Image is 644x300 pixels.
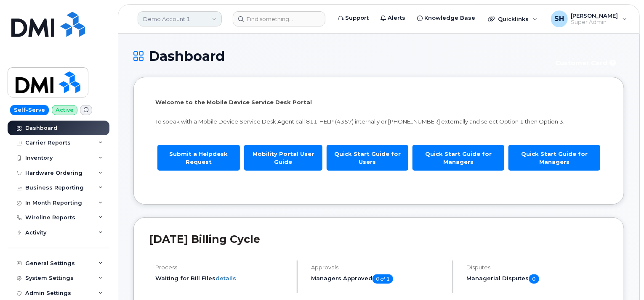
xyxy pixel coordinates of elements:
[467,274,609,284] h5: Managerial Disputes
[327,145,408,171] a: Quick Start Guide for Users
[467,264,609,271] h4: Disputes
[155,98,602,106] p: Welcome to the Mobile Device Service Desk Portal
[244,145,322,171] a: Mobility Portal User Guide
[157,145,240,171] a: Submit a Helpdesk Request
[508,145,600,171] a: Quick Start Guide for Managers
[373,274,393,284] span: 0 of 1
[155,264,290,271] h4: Process
[548,55,624,70] button: Customer Card
[155,274,290,282] li: Waiting for Bill Files
[216,275,236,282] a: details
[133,49,544,63] h1: Dashboard
[311,274,445,284] h5: Managers Approved
[149,233,609,245] h2: [DATE] Billing Cycle
[412,145,504,171] a: Quick Start Guide for Managers
[529,274,539,284] span: 0
[155,118,602,126] p: To speak with a Mobile Device Service Desk Agent call 811-HELP (4357) internally or [PHONE_NUMBER...
[311,264,445,271] h4: Approvals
